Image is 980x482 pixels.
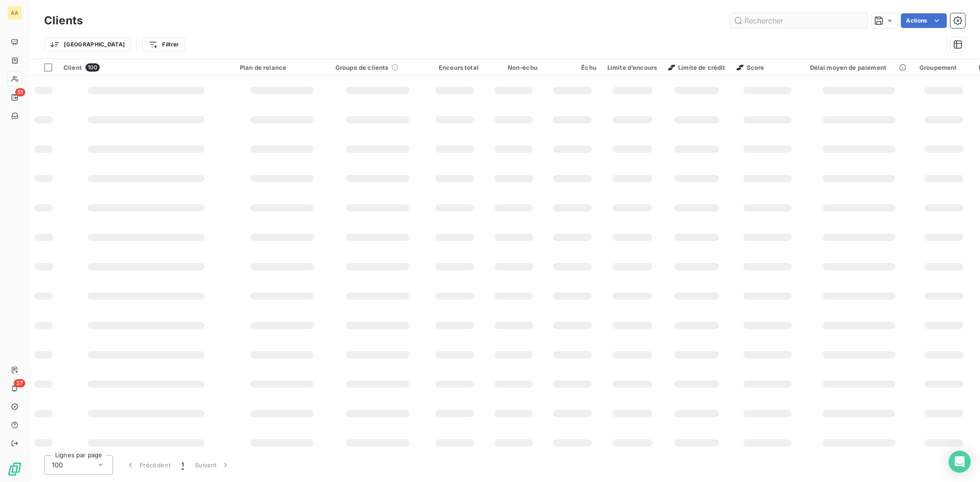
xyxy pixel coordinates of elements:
[919,64,968,71] div: Groupement
[810,64,908,71] div: Délai moyen de paiement
[949,451,971,473] div: Open Intercom Messenger
[607,64,657,71] div: Limite d’encours
[15,88,25,96] span: 51
[901,13,947,28] button: Actions
[7,462,22,476] img: Logo LeanPay
[431,64,479,71] div: Encours total
[730,13,868,28] input: Rechercher
[142,37,185,52] button: Filtrer
[668,64,725,71] span: Limite de crédit
[549,64,596,71] div: Échu
[44,12,83,29] h3: Clients
[176,455,189,475] button: 1
[490,64,538,71] div: Non-échu
[44,37,131,52] button: [GEOGRAPHIC_DATA]
[63,64,82,71] span: Client
[52,460,63,470] span: 100
[240,64,324,71] div: Plan de relance
[14,379,25,387] span: 37
[120,455,176,475] button: Précédent
[7,6,22,20] div: AA
[335,64,389,71] span: Groupe de clients
[189,455,236,475] button: Suivant
[85,63,100,72] span: 100
[181,460,184,470] span: 1
[736,64,765,71] span: Score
